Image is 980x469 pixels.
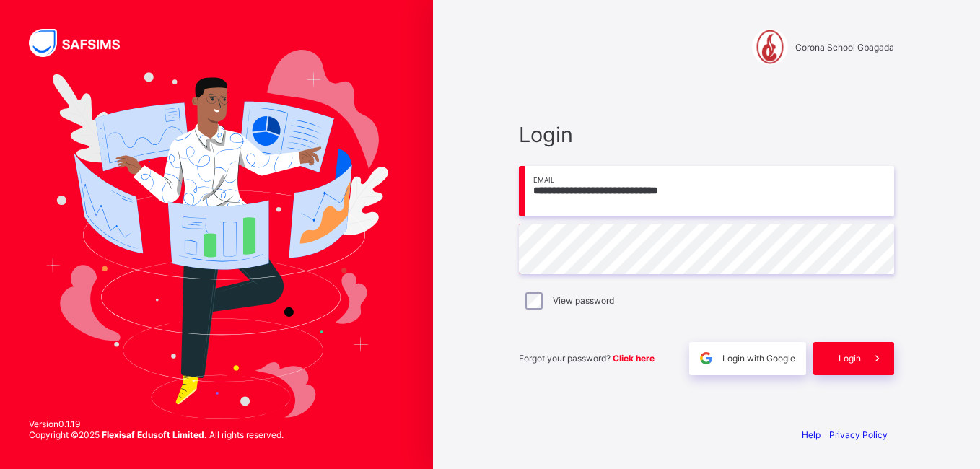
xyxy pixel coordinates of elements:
a: Click here [613,353,655,364]
img: google.396cfc9801f0270233282035f929180a.svg [698,350,714,367]
span: Version 0.1.19 [29,418,284,429]
strong: Flexisaf Edusoft Limited. [102,429,207,440]
label: View password [553,295,614,306]
img: SAFSIMS Logo [29,29,137,57]
a: Privacy Policy [829,429,888,440]
span: Login with Google [722,353,795,364]
img: Hero Image [45,50,388,419]
span: Copyright © 2025 All rights reserved. [29,429,284,440]
span: Login [839,353,861,364]
span: Corona School Gbagada [795,42,894,53]
span: Forgot your password? [519,353,655,364]
span: Login [519,122,894,147]
a: Help [802,429,821,440]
